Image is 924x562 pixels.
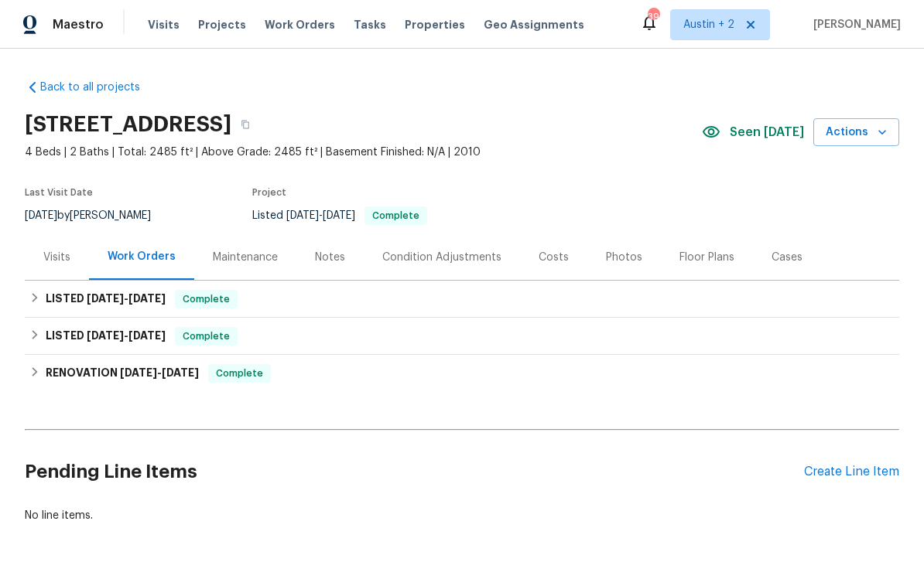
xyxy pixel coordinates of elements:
[366,211,426,220] span: Complete
[87,330,124,341] span: [DATE]
[25,281,899,318] div: LISTED [DATE]-[DATE]Complete
[405,17,465,32] span: Properties
[252,210,427,221] span: Listed
[46,364,199,383] h6: RENOVATION
[213,250,278,265] div: Maintenance
[826,123,887,142] span: Actions
[683,17,734,32] span: Austin + 2
[25,436,804,508] h2: Pending Line Items
[120,367,199,378] span: -
[210,366,269,381] span: Complete
[25,188,93,197] span: Last Visit Date
[813,118,899,147] button: Actions
[25,145,702,160] span: 4 Beds | 2 Baths | Total: 2485 ft² | Above Grade: 2485 ft² | Basement Finished: N/A | 2010
[108,249,176,264] div: Work Orders
[87,293,124,304] span: [DATE]
[46,290,166,308] h6: LISTED
[25,355,899,392] div: RENOVATION [DATE]-[DATE]Complete
[730,124,804,140] span: Seen [DATE]
[323,210,355,221] span: [DATE]
[128,293,166,304] span: [DATE]
[539,250,569,265] div: Costs
[198,17,246,32] span: Projects
[606,250,642,265] div: Photos
[807,17,901,32] span: [PERSON_NAME]
[87,330,166,341] span: -
[804,465,899,479] div: Create Line Item
[648,9,659,25] div: 39
[315,250,345,265] div: Notes
[25,117,231,132] h2: [STREET_ADDRESS]
[25,318,899,355] div: LISTED [DATE]-[DATE]Complete
[25,206,169,225] div: by [PERSON_NAME]
[354,19,386,30] span: Tasks
[148,17,180,32] span: Visits
[484,17,584,32] span: Geo Assignments
[25,80,173,95] a: Back to all projects
[252,188,286,197] span: Project
[176,329,236,344] span: Complete
[43,250,70,265] div: Visits
[176,291,236,307] span: Complete
[87,293,166,304] span: -
[46,327,166,346] h6: LISTED
[162,367,199,378] span: [DATE]
[25,210,57,221] span: [DATE]
[772,250,803,265] div: Cases
[128,330,166,341] span: [DATE]
[25,508,899,523] div: No line items.
[120,367,157,378] span: [DATE]
[382,250,501,265] div: Condition Adjustments
[53,17,104,32] span: Maestro
[286,210,319,221] span: [DATE]
[265,17,335,32] span: Work Orders
[231,111,259,138] button: Copy Address
[679,250,734,265] div: Floor Plans
[286,210,355,221] span: -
